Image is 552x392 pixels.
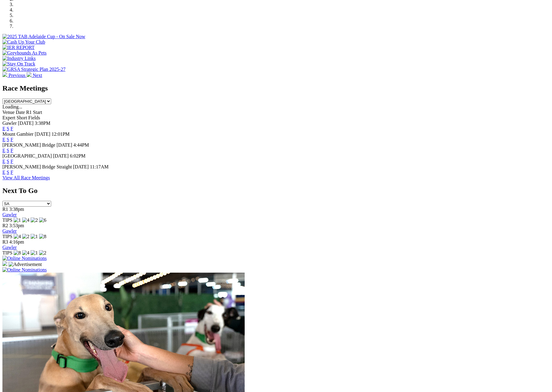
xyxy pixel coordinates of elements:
[8,262,42,267] img: Advertisement
[2,104,22,109] span: Loading...
[39,250,46,256] img: 2
[39,218,46,223] img: 6
[31,218,38,223] img: 2
[11,170,13,175] a: F
[39,234,46,239] img: 8
[26,110,42,115] span: R1 Start
[2,56,36,61] img: Industry Links
[35,121,51,126] span: 3:38PM
[2,61,35,67] img: Stay On Track
[90,164,109,169] span: 11:17AM
[2,256,47,261] img: Online Nominations
[2,115,15,120] span: Expert
[9,223,24,228] span: 3:53pm
[2,153,52,158] span: [GEOGRAPHIC_DATA]
[33,73,42,78] span: Next
[2,34,85,39] img: 2025 TAB Adelaide Cup - On Sale Now
[2,234,12,239] span: TIPS
[11,137,13,142] a: F
[22,218,29,223] img: 4
[2,142,55,148] span: [PERSON_NAME] Bridge
[2,73,27,78] a: Previous
[7,148,9,153] a: S
[53,153,69,158] span: [DATE]
[7,126,9,131] a: S
[31,234,38,239] img: 1
[2,245,17,250] a: Gawler
[2,212,17,217] a: Gawler
[2,126,5,131] a: E
[11,148,13,153] a: F
[16,110,25,115] span: Date
[9,207,24,212] span: 3:38pm
[9,239,24,244] span: 4:16pm
[70,153,86,158] span: 6:02PM
[51,131,70,137] span: 12:01PM
[2,45,35,50] img: IER REPORT
[35,131,51,137] span: [DATE]
[27,72,31,77] img: chevron-right-pager-white.svg
[2,250,12,255] span: TIPS
[2,39,45,45] img: Cash Up Your Club
[2,223,8,228] span: R2
[17,115,27,120] span: Short
[73,142,89,148] span: 4:44PM
[11,126,13,131] a: F
[2,84,550,92] h2: Race Meetings
[7,159,9,164] a: S
[2,228,17,234] a: Gawler
[2,131,34,137] span: Mount Gambier
[22,234,29,239] img: 2
[2,261,7,266] img: 15187_Greyhounds_GreysPlayCentral_Resize_SA_WebsiteBanner_300x115_2025.jpg
[28,115,40,120] span: Fields
[2,148,5,153] a: E
[2,159,5,164] a: E
[2,110,15,115] span: Venue
[7,137,9,142] a: S
[11,159,13,164] a: F
[2,121,17,126] span: Gawler
[2,187,550,195] h2: Next To Go
[2,239,8,244] span: R3
[2,164,72,169] span: [PERSON_NAME] Bridge Straight
[2,50,47,56] img: Greyhounds As Pets
[2,137,5,142] a: E
[31,250,38,256] img: 1
[2,267,47,273] img: Online Nominations
[8,73,25,78] span: Previous
[22,250,29,256] img: 4
[7,170,9,175] a: S
[2,67,65,72] img: GRSA Strategic Plan 2025-27
[18,121,34,126] span: [DATE]
[14,218,21,223] img: 1
[14,234,21,239] img: 4
[2,175,50,180] a: View All Race Meetings
[73,164,89,169] span: [DATE]
[2,218,12,223] span: TIPS
[27,73,42,78] a: Next
[2,170,5,175] a: E
[2,72,7,77] img: chevron-left-pager-white.svg
[14,250,21,256] img: 8
[57,142,72,148] span: [DATE]
[2,207,8,212] span: R1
